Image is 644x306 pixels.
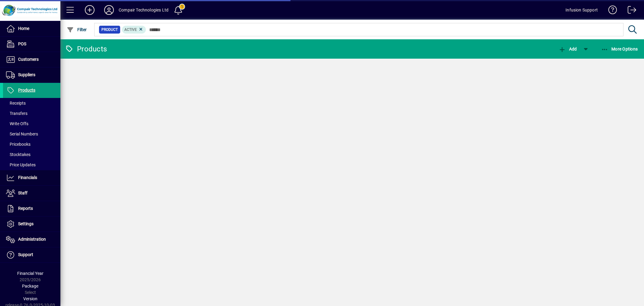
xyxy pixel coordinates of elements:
a: Write Offs [3,119,60,129]
button: More Options [600,44,639,54]
span: Pricebooks [6,142,30,147]
a: Stocktakes [3,149,60,160]
span: Add [559,47,577,51]
span: Customers [18,57,39,62]
button: Add [80,5,99,15]
a: Reports [3,201,60,216]
a: Customers [3,52,60,67]
a: Price Updates [3,160,60,170]
a: Serial Numbers [3,129,60,139]
span: Stocktakes [6,152,30,157]
span: Transfers [6,111,27,116]
span: Settings [18,221,34,226]
div: Products [65,44,107,54]
a: Logout [623,1,636,21]
span: Filter [67,27,87,32]
mat-chip: Activation Status: Active [122,26,146,34]
div: Compair Technologies Ltd [119,5,168,15]
span: Serial Numbers [6,132,38,136]
span: Home [18,26,29,31]
button: Profile [99,5,119,15]
span: Financials [18,175,37,180]
a: POS [3,37,60,52]
a: Settings [3,216,60,232]
span: Product [101,27,118,33]
span: Support [18,252,33,257]
a: Suppliers [3,67,60,83]
a: Support [3,247,60,262]
span: Financial Year [17,271,43,276]
span: Staff [18,190,27,195]
span: More Options [601,47,638,51]
span: Products [18,88,35,93]
a: Staff [3,186,60,201]
a: Receipts [3,98,60,108]
a: Administration [3,232,60,247]
a: Financials [3,170,60,185]
span: Package [22,284,38,288]
span: Suppliers [18,72,35,77]
button: Filter [65,24,88,35]
a: Pricebooks [3,139,60,149]
button: Add [557,44,578,54]
a: Knowledge Base [604,1,617,21]
span: Reports [18,206,33,211]
a: Home [3,21,60,36]
span: Price Updates [6,162,36,167]
span: Write Offs [6,121,28,126]
span: Version [23,296,37,301]
a: Transfers [3,108,60,119]
span: Active [124,28,137,32]
span: Administration [18,237,46,242]
span: Receipts [6,101,26,106]
div: Infusion Support [566,5,598,15]
span: POS [18,41,26,46]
